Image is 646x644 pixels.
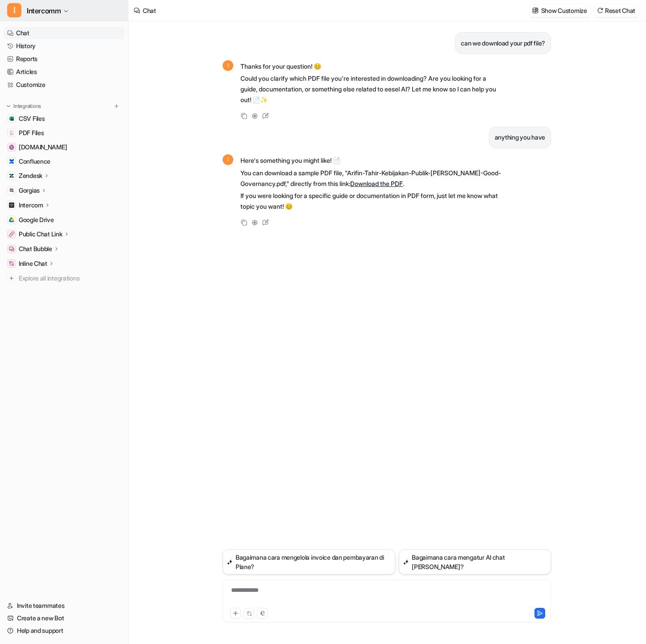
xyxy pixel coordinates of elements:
p: can we download your pdf file? [461,38,545,49]
button: Integrations [4,102,44,111]
a: Help and support [4,624,124,637]
a: PDF FilesPDF Files [4,127,124,139]
span: PDF Files [19,128,44,137]
p: Intercom [19,201,43,210]
a: Google DriveGoogle Drive [4,214,124,226]
img: Google Drive [9,217,14,223]
p: Here's something you might like! 📄 [240,155,501,166]
img: PDF Files [9,130,14,136]
a: History [4,40,124,52]
a: CSV FilesCSV Files [4,112,124,125]
span: Explore all integrations [19,271,121,285]
p: If you were looking for a specific guide or documentation in PDF form, just let me know what topi... [240,190,501,212]
p: Could you clarify which PDF file you're interested in downloading? Are you looking for a guide, d... [240,73,501,105]
img: Chat Bubble [9,246,14,252]
p: Integrations [13,103,41,110]
img: expand menu [5,103,12,109]
img: Intercom [9,202,14,208]
a: Customize [4,78,124,91]
a: Articles [4,66,124,78]
span: I [7,3,21,17]
img: customize [532,7,538,14]
img: Inline Chat [9,261,14,266]
p: Inline Chat [19,259,47,268]
a: Download the PDF [350,180,403,187]
a: Create a new Bot [4,612,124,624]
p: Gorgias [19,186,40,195]
p: Public Chat Link [19,230,62,239]
a: Invite teammates [4,599,124,612]
img: menu_add.svg [113,103,120,109]
span: CSV Files [19,114,45,123]
img: reset [597,7,603,14]
button: Bagaimana cara mengelola invoice dan pembayaran di Plane? [223,549,395,574]
img: Gorgias [9,188,14,193]
p: Chat Bubble [19,244,52,253]
img: CSV Files [9,116,14,121]
img: explore all integrations [7,274,16,283]
span: Google Drive [19,215,54,224]
p: Zendesk [19,171,42,180]
a: Chat [4,27,124,39]
img: Public Chat Link [9,231,14,237]
button: Reset Chat [594,4,639,17]
a: ConfluenceConfluence [4,155,124,168]
button: Bagaimana cara mengatur AI chat [PERSON_NAME]? [399,549,551,574]
img: Zendesk [9,173,14,178]
p: Show Customize [541,6,587,15]
p: Thanks for your question! 😊 [240,61,501,72]
a: Reports [4,53,124,65]
span: Intercomm [27,4,61,17]
a: Explore all integrations [4,272,124,285]
span: I [223,60,233,71]
p: You can download a sample PDF file, "Arifin-Tahir-Kebijakan-Publik-[PERSON_NAME]-Good-Governancy.... [240,168,501,189]
a: www.helpdesk.com[DOMAIN_NAME] [4,141,124,153]
span: [DOMAIN_NAME] [19,143,67,152]
img: www.helpdesk.com [9,144,14,150]
img: Confluence [9,159,14,164]
p: anything you have [495,132,545,143]
button: Show Customize [530,4,591,17]
span: Confluence [19,157,50,166]
div: Chat [143,6,156,15]
span: I [223,154,233,165]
